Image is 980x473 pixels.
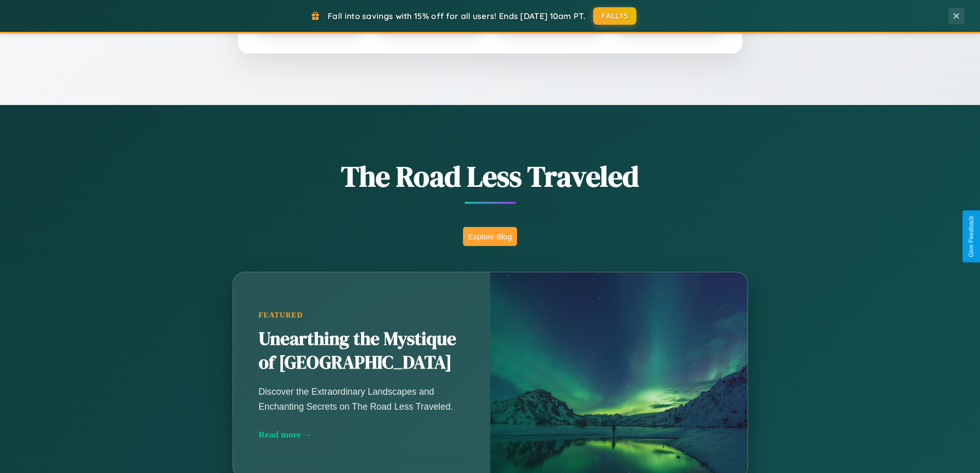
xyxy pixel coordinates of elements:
span: Fall into savings with 15% off for all users! Ends [DATE] 10am PT. [328,11,585,21]
div: Read more → [259,429,465,440]
h1: The Road Less Traveled [182,156,799,196]
p: Discover the Extraordinary Landscapes and Enchanting Secrets on The Road Less Traveled. [259,384,465,413]
div: Give Feedback [968,216,975,257]
button: Explore Blog [463,227,517,246]
button: FALL15 [593,7,636,25]
h2: Unearthing the Mystique of [GEOGRAPHIC_DATA] [259,327,465,375]
div: Featured [259,311,465,320]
